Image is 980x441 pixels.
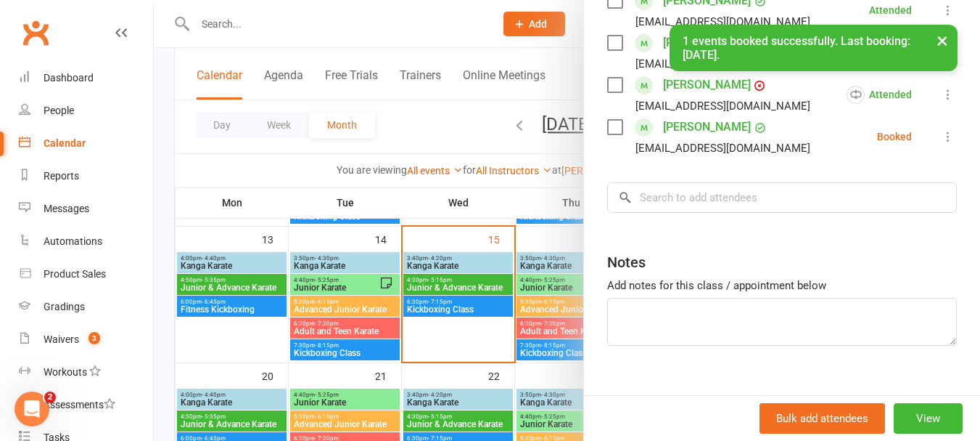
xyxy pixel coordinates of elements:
a: Messages [19,193,153,225]
a: Clubworx [17,15,54,51]
div: [EMAIL_ADDRESS][DOMAIN_NAME] [635,12,810,31]
div: Attended [869,5,912,15]
div: People [44,105,74,116]
div: Notes [607,252,646,272]
a: Gradings [19,291,153,323]
div: Assessments [44,399,115,410]
div: Waivers [44,333,79,345]
button: × [929,25,955,56]
div: Add notes for this class / appointment below [607,277,957,294]
span: 3 [88,332,100,344]
div: Attended [847,86,912,104]
a: People [19,94,153,127]
a: Reports [19,160,153,193]
div: [EMAIL_ADDRESS][DOMAIN_NAME] [635,97,810,116]
button: View [894,403,963,434]
a: Assessments [19,389,153,421]
div: Reports [44,170,79,182]
span: 2 [44,392,56,403]
div: Dashboard [44,72,94,84]
a: Dashboard [19,62,153,94]
a: Calendar [19,127,153,160]
iframe: Intercom live chat [15,392,49,426]
a: Workouts [19,356,153,389]
input: Search to add attendees [607,182,957,213]
div: Product Sales [44,268,106,280]
div: Messages [44,203,89,214]
a: Product Sales [19,258,153,291]
div: Calendar [44,137,86,149]
a: [PERSON_NAME] [663,73,751,97]
div: Automations [44,235,102,247]
div: Booked [877,132,912,142]
a: [PERSON_NAME] [663,116,751,139]
div: Workouts [44,366,87,378]
a: Waivers 3 [19,323,153,356]
a: Automations [19,225,153,258]
div: 1 events booked successfully. Last booking: [DATE]. [670,25,958,71]
button: Bulk add attendees [759,403,885,434]
div: [EMAIL_ADDRESS][DOMAIN_NAME] [635,139,810,158]
div: Gradings [44,301,85,312]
